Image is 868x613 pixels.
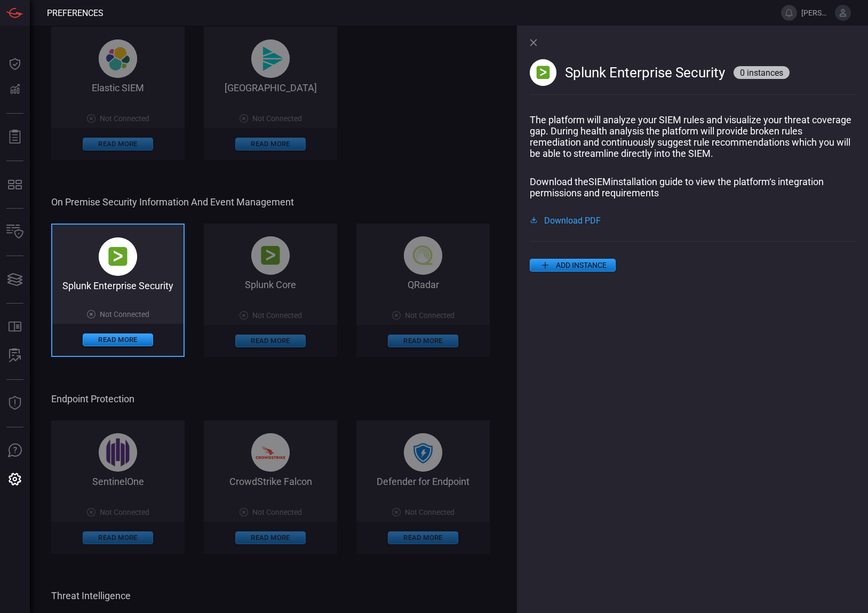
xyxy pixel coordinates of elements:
span: 0 [740,68,745,78]
button: ADD INSTANCE [530,259,616,272]
button: Cards [2,267,28,292]
span: Endpoint Protection [51,393,524,404]
a: Download PDF [530,216,855,224]
p: The platform will analyze your SIEM rules and visualize your threat coverage gap. During health a... [530,114,855,159]
button: Threat Intelligence [2,391,28,416]
span: Threat Intelligence [51,590,524,601]
img: splunk-B-AX9-PE.png [99,237,137,276]
button: Preferences [2,467,28,492]
p: Download the SIEM installation guide to view the platform‘s integration permissions and requirements [530,176,855,198]
span: Not Connected [100,310,149,319]
button: Read More [83,333,153,346]
span: instances [747,68,783,78]
button: Reports [2,124,28,150]
img: splunk-B-AX9-PE.png [530,59,556,86]
span: Splunk Enterprise Security [565,65,725,81]
button: ALERT ANALYSIS [2,343,28,369]
span: [PERSON_NAME][EMAIL_ADDRESS][DOMAIN_NAME] [801,9,831,17]
button: Ask Us A Question [2,438,28,464]
button: Dashboard [2,51,28,77]
button: MITRE - Detection Posture [2,172,28,197]
button: Detections [2,77,28,102]
div: Splunk Enterprise Security [52,280,184,291]
span: Preferences [47,8,103,18]
button: Inventory [2,219,28,245]
button: Rule Catalog [2,314,28,340]
span: On Premise Security Information and Event Management [51,196,524,208]
span: Download PDF [544,216,601,224]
